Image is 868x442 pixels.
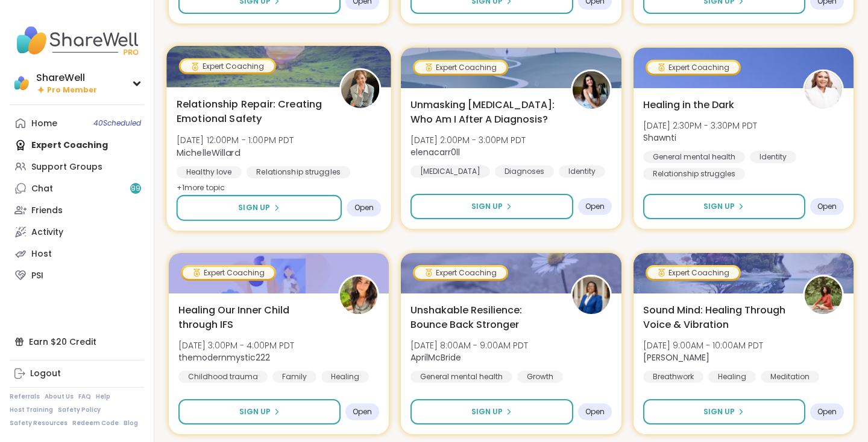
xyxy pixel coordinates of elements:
div: Expert Coaching [647,62,739,74]
b: AprilMcBride [410,351,461,364]
div: Family [272,371,316,383]
span: Pro Member [47,85,97,95]
span: Healing Our Inner Child through IFS [178,303,325,332]
div: [MEDICAL_DATA] [410,165,490,178]
div: Home [31,118,57,130]
div: General mental health [410,371,512,383]
div: Meditation [761,371,819,383]
div: Friends [31,205,63,217]
span: Unshakable Resilience: Bounce Back Stronger [410,303,557,332]
span: [DATE] 12:00PM - 1:00PM PDT [177,134,294,146]
span: [DATE] 3:00PM - 4:00PM PDT [178,339,294,351]
div: ShareWell [36,71,97,85]
div: Healing [321,371,369,383]
div: Host [31,248,52,260]
b: [PERSON_NAME] [643,351,709,364]
img: elenacarr0ll [573,71,610,109]
div: Identity [750,151,796,163]
a: Host [10,243,144,264]
div: PSI [31,270,43,282]
a: Help [96,392,110,401]
div: Earn $20 Credit [10,331,144,353]
span: Open [817,407,837,417]
div: Support Groups [31,161,102,173]
img: ShareWell Nav Logo [10,19,144,62]
span: Open [585,407,605,417]
div: Expert Coaching [647,267,739,279]
a: Safety Resources [10,419,68,428]
a: Home40Scheduled [10,112,144,134]
div: Relationship struggles [247,166,350,178]
span: 40 Scheduled [93,118,141,128]
div: Identity [559,165,605,178]
span: Unmasking [MEDICAL_DATA]: Who Am I After A Diagnosis? [410,98,557,127]
img: Joana_Ayala [805,277,842,314]
span: Sign Up [471,406,503,417]
button: Sign Up [178,399,341,424]
span: Sound Mind: Healing Through Voice & Vibration [643,303,790,332]
div: Expert Coaching [415,267,506,279]
img: MichelleWillard [341,70,379,108]
button: Sign Up [643,399,805,424]
span: [DATE] 2:00PM - 3:00PM PDT [410,134,526,146]
a: PSI [10,264,144,286]
span: 99 [131,184,140,194]
a: Host Training [10,406,53,414]
a: About Us [45,392,74,401]
button: Sign Up [410,194,573,219]
a: Logout [10,363,144,385]
div: General mental health [643,151,745,163]
span: Healing in the Dark [643,98,734,112]
div: Activity [31,226,63,239]
b: MichelleWillard [177,146,240,158]
span: Sign Up [471,201,503,212]
div: Relationship struggles [643,168,745,180]
span: [DATE] 9:00AM - 10:00AM PDT [643,339,763,351]
a: Chat99 [10,178,144,199]
img: Shawnti [805,71,842,109]
button: Sign Up [410,399,573,424]
span: Sign Up [238,202,270,213]
div: Childhood trauma [178,371,268,383]
div: Logout [30,368,61,380]
button: Sign Up [643,194,805,219]
div: Growth [517,371,563,383]
a: Activity [10,221,144,243]
span: Sign Up [239,406,271,417]
a: Support Groups [10,156,144,178]
span: Sign Up [703,201,735,212]
span: Open [817,202,837,211]
span: [DATE] 2:30PM - 3:30PM PDT [643,120,757,132]
b: themodernmystic222 [178,351,270,364]
div: Healthy love [177,166,242,178]
img: ShareWell [12,74,31,93]
div: Healing [708,371,756,383]
b: elenacarr0ll [410,146,460,158]
a: FAQ [78,392,91,401]
div: Chat [31,183,53,195]
div: Expert Coaching [183,267,274,279]
b: Shawnti [643,132,676,144]
img: themodernmystic222 [340,277,377,314]
span: Open [585,202,605,211]
span: [DATE] 8:00AM - 9:00AM PDT [410,339,528,351]
span: Open [353,407,372,417]
span: Relationship Repair: Creating Emotional Safety [177,97,326,126]
div: Diagnoses [495,165,554,178]
span: Sign Up [703,406,735,417]
div: Expert Coaching [415,62,506,74]
button: Sign Up [177,195,342,221]
a: Blog [124,419,138,428]
div: Expert Coaching [181,60,274,72]
div: Breathwork [643,371,703,383]
img: AprilMcBride [573,277,610,314]
a: Safety Policy [58,406,101,414]
a: Redeem Code [72,419,119,428]
a: Referrals [10,392,40,401]
a: Friends [10,199,144,221]
span: Open [354,203,374,213]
